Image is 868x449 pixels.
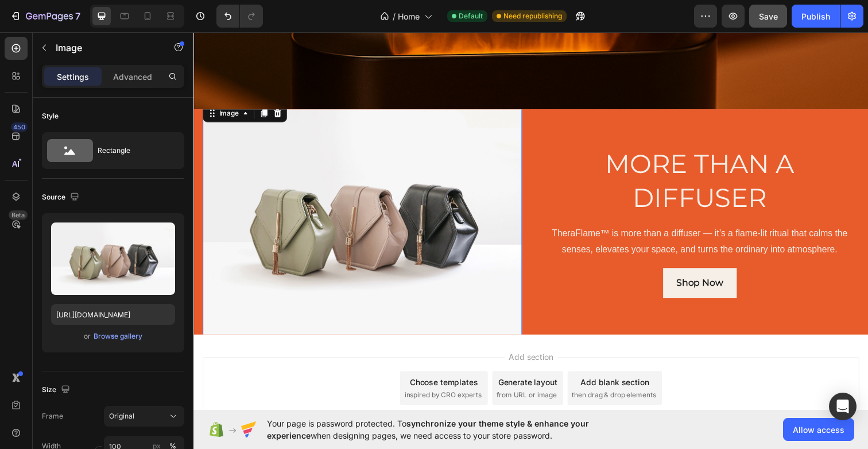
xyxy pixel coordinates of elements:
[393,10,396,22] span: /
[311,352,371,364] div: Generate layout
[221,352,290,364] div: Choose templates
[783,418,854,441] button: Allow access
[9,210,28,220] div: Beta
[57,71,89,83] p: Settings
[479,241,555,272] button: <p><span style="color:#1A1A1A;"><strong>Shop Now</strong></span></p>
[216,5,263,28] div: Undo/Redo
[395,352,465,364] div: Add blank section
[42,111,59,121] div: Style
[267,419,589,440] span: synchronize your theme style & enhance your experience
[801,10,830,22] div: Publish
[98,137,168,164] div: Rectangle
[104,406,184,427] button: Original
[459,11,483,21] span: Default
[355,198,679,232] p: TheraFlame™ is more than a diffuser — it’s a flame-lit ritual that calms the senses, elevates you...
[5,5,86,28] button: 7
[9,72,335,317] img: image_demo.jpg
[24,78,48,89] div: Image
[503,11,562,21] span: Need republishing
[51,304,175,325] input: https://example.com/image.jpg
[317,326,372,338] span: Add section
[56,41,153,55] p: Image
[749,5,787,28] button: Save
[354,117,680,188] h2: MORE THAN A DIFFUSER
[759,11,778,21] span: Save
[42,190,82,205] div: Source
[386,366,472,377] span: then drag & drop elements
[398,10,420,22] span: Home
[42,411,63,421] label: Frame
[109,411,134,421] span: Original
[267,417,634,442] span: Your page is password protected. To when designing pages, we need access to your store password.
[113,71,152,83] p: Advanced
[792,5,840,28] button: Publish
[829,393,857,420] div: Open Intercom Messenger
[11,122,28,132] div: 450
[93,331,143,342] button: Browse gallery
[42,382,72,398] div: Size
[51,222,175,295] img: preview-image
[94,331,142,341] div: Browse gallery
[84,329,91,343] span: or
[75,9,80,23] p: 7
[793,424,844,436] span: Allow access
[215,366,294,377] span: inspired by CRO experts
[193,32,868,410] iframe: Design area
[309,366,371,377] span: from URL or image
[493,251,541,262] strong: Shop Now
